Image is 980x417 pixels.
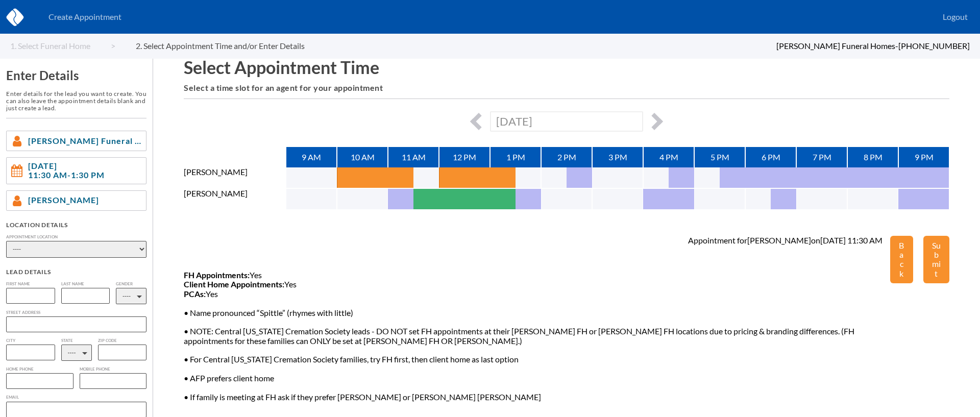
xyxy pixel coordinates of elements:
label: Appointment Location [6,235,146,239]
label: Email [6,395,146,400]
label: First Name [6,282,55,286]
div: 6 PM [745,147,796,167]
label: Zip Code [98,338,147,343]
label: Street Address [6,310,146,315]
div: 4 PM [643,147,694,167]
h6: Select a time slot for an agent for your appointment [184,83,949,92]
span: [PHONE_NUMBER] [898,41,970,51]
div: Lead Details [6,268,146,276]
h1: Select Appointment Time [184,57,949,77]
span: [PERSON_NAME] [28,195,99,205]
b: PCAs: [184,289,206,299]
a: 2. Select Appointment Time and/or Enter Details [136,41,325,51]
label: State [61,338,92,343]
label: City [6,338,55,343]
div: 9 PM [898,147,949,167]
button: Submit [923,236,949,284]
div: 8 PM [847,147,898,167]
b: FH Appointments: [184,270,250,280]
label: Gender [116,282,146,286]
div: Appointment for [PERSON_NAME] on [DATE] 11:30 AM [688,236,883,245]
span: [DATE] 11:30 AM - 1:30 PM [28,161,105,180]
span: Yes Yes Yes • Name pronounced “Spittle” (rhymes with little) • NOTE: Central [US_STATE] Cremation... [184,271,890,402]
div: 7 PM [796,147,847,167]
button: Back [890,236,913,284]
div: 11 AM [388,147,439,167]
div: 2 PM [541,147,592,167]
div: [PERSON_NAME] [184,189,286,210]
div: Location Details [6,221,146,229]
label: Last Name [61,282,110,286]
h3: Enter Details [6,68,146,83]
span: [PERSON_NAME] Funeral Homes - [776,41,898,51]
a: 1. Select Funeral Home [10,41,115,51]
div: 1 PM [490,147,541,167]
h6: Enter details for the lead you want to create. You can also leave the appointment details blank a... [6,90,146,111]
label: Mobile Phone [80,367,147,372]
div: 10 AM [337,147,388,167]
div: 3 PM [592,147,643,167]
div: 9 AM [286,147,337,167]
div: 5 PM [694,147,745,167]
b: Client Home Appointments: [184,279,284,289]
label: Home Phone [6,367,73,372]
span: [PERSON_NAME] Funeral Homes [28,136,142,145]
div: 12 PM [439,147,490,167]
div: [PERSON_NAME] [184,167,286,189]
